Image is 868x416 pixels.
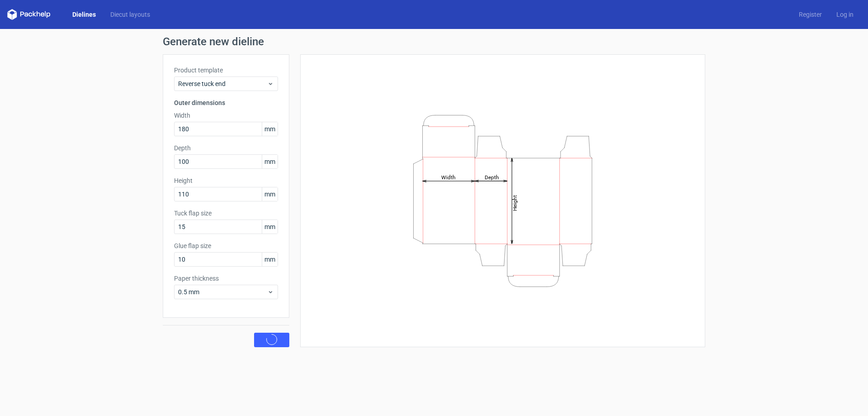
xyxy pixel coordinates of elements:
label: Paper thickness [174,274,278,283]
tspan: Depth [485,174,499,180]
span: 0.5 mm [178,287,267,296]
label: Depth [174,143,278,153]
span: mm [262,187,278,201]
span: Reverse tuck end [178,79,267,88]
h1: Generate new dieline [163,36,705,47]
a: Register [792,10,829,19]
span: mm [262,122,278,136]
span: mm [262,253,278,266]
span: mm [262,155,278,168]
a: Dielines [65,10,103,19]
tspan: Height [512,195,518,210]
a: Log in [829,10,861,19]
label: Tuck flap size [174,209,278,218]
tspan: Width [441,174,456,180]
label: Product template [174,66,278,75]
span: mm [262,220,278,234]
a: Diecut layouts [103,10,157,19]
label: Width [174,111,278,120]
label: Height [174,176,278,185]
h3: Outer dimensions [174,98,278,107]
label: Glue flap size [174,241,278,250]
